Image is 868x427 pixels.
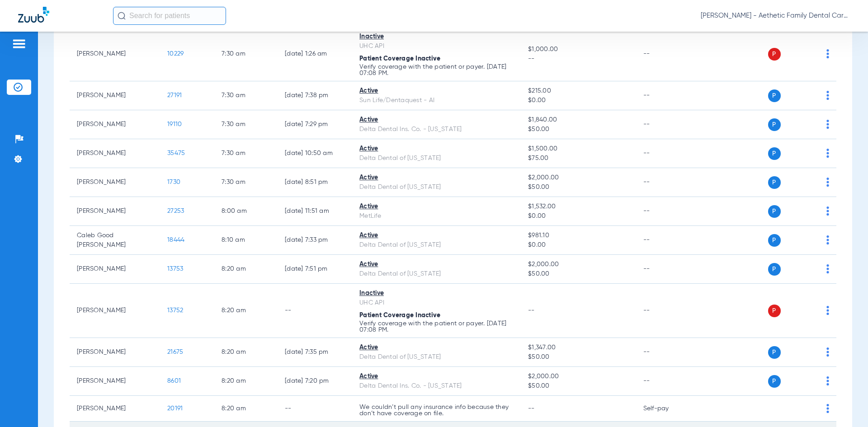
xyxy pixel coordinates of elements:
[636,81,697,110] td: --
[636,110,697,139] td: --
[768,147,781,160] span: P
[528,54,628,64] span: --
[826,178,829,187] img: group-dot-blue.svg
[214,226,278,255] td: 8:10 AM
[528,115,628,125] span: $1,840.00
[826,206,829,216] img: group-dot-blue.svg
[70,396,160,422] td: [PERSON_NAME]
[826,91,829,100] img: group-dot-blue.svg
[701,11,850,20] span: [PERSON_NAME] - Aethetic Family Dental Care ([GEOGRAPHIC_DATA])
[118,12,126,20] img: Search Icon
[528,202,628,211] span: $1,532.00
[214,255,278,284] td: 8:20 AM
[359,320,514,333] p: Verify coverage with the patient or payer. [DATE] 07:08 PM.
[70,255,160,284] td: [PERSON_NAME]
[70,27,160,81] td: [PERSON_NAME]
[214,284,278,338] td: 8:20 AM
[528,183,628,192] span: $50.00
[18,7,49,23] img: Zuub Logo
[12,38,26,49] img: hamburger-icon
[70,338,160,367] td: [PERSON_NAME]
[768,48,781,61] span: P
[278,110,352,139] td: [DATE] 7:29 PM
[278,168,352,197] td: [DATE] 8:51 PM
[636,226,697,255] td: --
[214,168,278,197] td: 7:30 AM
[214,81,278,110] td: 7:30 AM
[278,338,352,367] td: [DATE] 7:35 PM
[167,179,180,185] span: 1730
[167,349,183,355] span: 21675
[359,372,514,381] div: Active
[70,284,160,338] td: [PERSON_NAME]
[528,45,628,54] span: $1,000.00
[768,263,781,276] span: P
[826,306,829,315] img: group-dot-blue.svg
[636,338,697,367] td: --
[278,27,352,81] td: [DATE] 1:26 AM
[528,240,628,250] span: $0.00
[214,367,278,396] td: 8:20 AM
[167,150,185,156] span: 35475
[768,234,781,247] span: P
[167,208,184,214] span: 27253
[636,284,697,338] td: --
[528,260,628,269] span: $2,000.00
[359,183,514,192] div: Delta Dental of [US_STATE]
[167,51,184,57] span: 10229
[528,405,535,412] span: --
[278,367,352,396] td: [DATE] 7:20 PM
[826,376,829,385] img: group-dot-blue.svg
[359,86,514,96] div: Active
[528,154,628,163] span: $75.00
[826,264,829,273] img: group-dot-blue.svg
[359,312,440,319] span: Patient Coverage Inactive
[214,197,278,226] td: 8:00 AM
[826,49,829,58] img: group-dot-blue.svg
[636,197,697,226] td: --
[528,352,628,362] span: $50.00
[70,226,160,255] td: Caleb Good [PERSON_NAME]
[359,32,514,42] div: Inactive
[528,381,628,391] span: $50.00
[359,269,514,279] div: Delta Dental of [US_STATE]
[528,372,628,381] span: $2,000.00
[359,211,514,221] div: MetLife
[70,110,160,139] td: [PERSON_NAME]
[528,144,628,154] span: $1,500.00
[359,96,514,105] div: Sun Life/Dentaquest - AI
[359,154,514,163] div: Delta Dental of [US_STATE]
[636,27,697,81] td: --
[359,298,514,308] div: UHC API
[167,237,184,243] span: 18444
[278,197,352,226] td: [DATE] 11:51 AM
[359,64,514,76] p: Verify coverage with the patient or payer. [DATE] 07:08 PM.
[113,7,226,25] input: Search for patients
[359,42,514,51] div: UHC API
[636,255,697,284] td: --
[359,125,514,134] div: Delta Dental Ins. Co. - [US_STATE]
[278,139,352,168] td: [DATE] 10:50 AM
[528,343,628,352] span: $1,347.00
[826,235,829,244] img: group-dot-blue.svg
[214,110,278,139] td: 7:30 AM
[528,125,628,134] span: $50.00
[70,139,160,168] td: [PERSON_NAME]
[768,176,781,189] span: P
[823,384,868,427] iframe: Chat Widget
[167,378,181,384] span: 8601
[359,381,514,391] div: Delta Dental Ins. Co. - [US_STATE]
[528,269,628,279] span: $50.00
[528,231,628,240] span: $981.10
[278,226,352,255] td: [DATE] 7:33 PM
[636,367,697,396] td: --
[826,347,829,357] img: group-dot-blue.svg
[636,168,697,197] td: --
[167,405,183,412] span: 20191
[826,120,829,129] img: group-dot-blue.svg
[636,139,697,168] td: --
[278,284,352,338] td: --
[359,231,514,240] div: Active
[167,307,183,314] span: 13752
[768,375,781,388] span: P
